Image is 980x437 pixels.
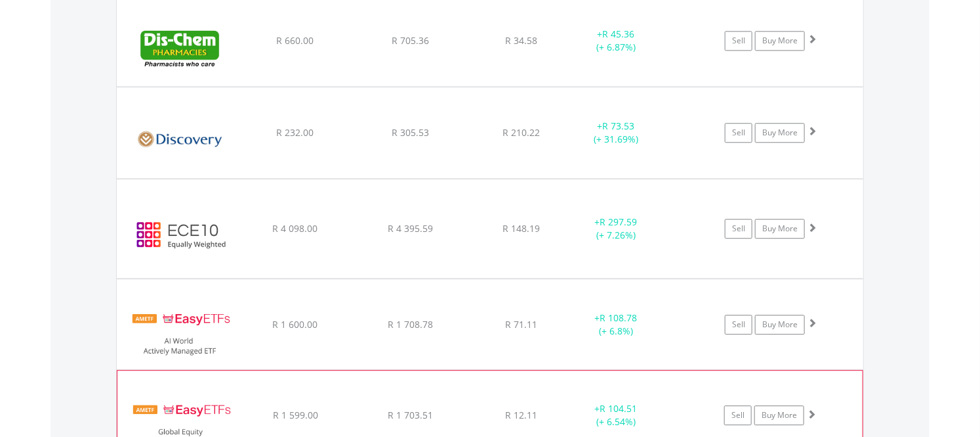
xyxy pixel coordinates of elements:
span: R 45.36 [603,28,635,40]
span: R 4 395.59 [388,222,433,235]
img: ECE10.EC.ECE10.png [123,196,236,275]
a: Buy More [755,315,805,334]
a: Buy More [754,405,804,425]
span: R 73.53 [603,120,635,132]
a: Buy More [755,219,805,239]
img: EQU.ZA.DCP.png [123,12,236,83]
span: R 210.22 [502,126,540,139]
div: + (+ 7.26%) [567,216,666,242]
span: R 4 098.00 [272,222,317,235]
a: Sell [725,123,752,143]
span: R 705.36 [392,34,429,47]
span: R 297.59 [600,216,638,228]
span: R 71.11 [505,318,537,331]
span: R 104.51 [600,402,637,415]
a: Sell [724,405,752,425]
a: Sell [725,315,752,334]
span: R 108.78 [600,311,638,324]
span: R 305.53 [392,126,429,139]
span: R 1 708.78 [388,318,433,331]
span: R 1 600.00 [272,318,317,331]
a: Sell [725,31,752,51]
div: + (+ 6.8%) [567,311,666,338]
span: R 12.11 [505,409,537,421]
a: Buy More [755,123,805,143]
a: Buy More [755,31,805,51]
div: + (+ 6.87%) [567,28,666,54]
div: + (+ 31.69%) [567,120,666,146]
span: R 148.19 [502,222,540,235]
div: + (+ 6.54%) [567,402,665,428]
a: Sell [725,219,752,239]
span: R 232.00 [276,126,314,139]
span: R 1 599.00 [273,409,318,421]
span: R 1 703.51 [388,409,433,421]
img: EQU.ZA.EASYAI.png [123,296,236,366]
img: EQU.ZA.DSY.png [123,104,236,175]
span: R 34.58 [505,34,537,47]
span: R 660.00 [276,34,314,47]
